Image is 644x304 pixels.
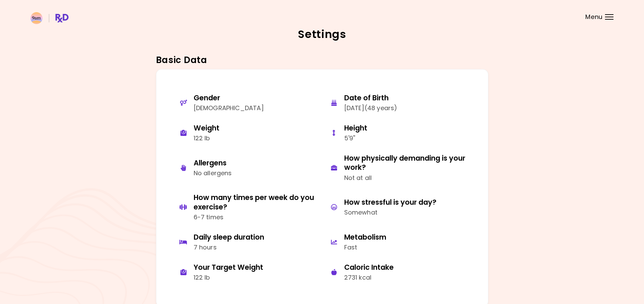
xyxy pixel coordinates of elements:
div: 5'9'' [344,134,367,143]
button: Your Target Weight122 lb [172,258,322,288]
div: 7 hours [194,243,264,252]
div: [DEMOGRAPHIC_DATA] [194,103,264,113]
div: How stressful is your day? [344,198,436,207]
div: Fast [344,243,386,252]
button: Height5'9'' [322,118,473,148]
button: Caloric Intake2731 kcal [322,258,473,288]
div: No allergens [194,168,232,178]
div: Gender [194,93,264,102]
button: How stressful is your day?Somewhat [322,188,473,227]
span: Menu [585,14,603,20]
h2: Settings [31,29,613,40]
button: How physically demanding is your work?Not at all [322,148,473,188]
button: Date of Birth[DATE](48 years) [322,88,473,118]
div: Not at all [344,173,468,183]
div: Weight [194,123,219,133]
div: Metabolism [344,232,386,242]
div: 122 lb [194,273,263,283]
div: Your Target Weight [194,263,263,272]
div: Date of Birth [344,93,397,102]
div: Daily sleep duration [194,232,264,242]
button: MetabolismFast [322,227,473,258]
div: 122 lb [194,134,219,143]
div: Height [344,123,367,133]
div: How physically demanding is your work? [344,154,468,172]
h3: Basic Data [156,55,488,66]
button: Weight122 lb [172,118,322,148]
div: Allergens [194,158,232,167]
img: RxDiet [31,12,69,24]
div: 6-7 times [194,212,317,222]
button: How many times per week do you exercise?6-7 times [172,188,322,227]
button: AllergensNo allergens [172,148,322,188]
button: Gender[DEMOGRAPHIC_DATA] [172,88,322,118]
div: How many times per week do you exercise? [194,193,317,211]
div: 2731 kcal [344,273,394,283]
div: Somewhat [344,208,436,218]
div: Caloric Intake [344,263,394,272]
button: Daily sleep duration7 hours [172,227,322,258]
div: [DATE] ( 48 years ) [344,103,397,113]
